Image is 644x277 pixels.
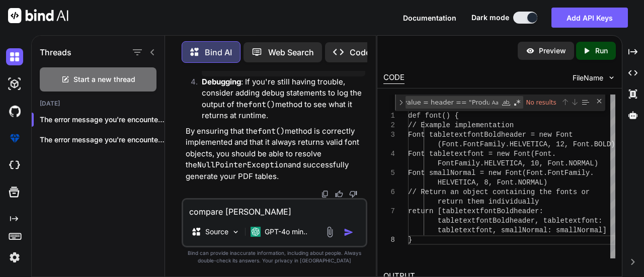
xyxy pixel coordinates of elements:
[396,95,406,111] div: Toggle Replace
[395,95,605,111] div: Find / Replace
[258,126,285,136] code: font()
[408,207,543,215] span: return [tabletextfontBoldheader:
[607,73,616,82] img: chevron down
[231,228,240,236] img: Pick Models
[202,77,241,86] strong: Debugging
[202,76,365,122] p: : If you're still having trouble, consider adding debug statements to log the output of the metho...
[268,46,314,58] p: Web Search
[344,227,354,237] img: icon
[383,121,395,130] div: 2
[408,150,556,158] span: Font tabletextfont = new Font(Font.
[205,227,228,237] p: Source
[406,97,490,108] textarea: Find
[526,46,535,55] img: preview
[40,135,165,145] p: The error message you're encountering in...
[573,73,603,83] span: FileName
[197,160,288,170] code: NullPointerException
[205,46,232,58] p: Bind AI
[350,46,411,58] p: Code Generator
[40,46,71,58] h1: Threads
[525,96,559,109] div: No results
[571,98,579,106] div: Next Match (Enter)
[512,98,522,108] div: Use Regular Expression (Alt+R)
[383,168,395,178] div: 5
[183,200,366,218] textarea: compare [PERSON_NAME]
[408,131,573,139] span: Font tabletextfontBoldheader = new Font
[6,249,23,266] img: settings
[383,111,395,121] div: 1
[408,236,412,244] span: }
[383,207,395,216] div: 7
[248,100,275,110] code: font()
[6,157,23,174] img: cloudideIcon
[32,100,165,108] h2: [DATE]
[551,8,628,28] button: Add API Keys
[383,149,395,159] div: 4
[490,98,500,108] div: Match Case (Alt+C)
[6,75,23,93] img: darkAi-studio
[403,13,456,23] button: Documentation
[438,217,603,225] span: tabletextfontBoldheader, tabletextfont:
[438,226,607,234] span: tabletextfont, smallNormal: smallNormal]
[265,227,307,237] p: GPT-4o min..
[438,178,547,187] span: HELVETICA, 8, Font.NORMAL)
[8,8,68,23] img: Bind AI
[6,48,23,65] img: darkChat
[40,115,165,125] p: The error message you're encountering, `...
[539,46,566,56] p: Preview
[182,249,367,264] p: Bind can provide inaccurate information, including about people. Always double-check its answers....
[383,235,395,245] div: 8
[471,13,509,23] span: Dark mode
[403,14,456,22] span: Documentation
[349,190,357,198] img: dislike
[501,98,511,108] div: Match Whole Word (Alt+W)
[251,227,261,237] img: GPT-4o mini
[595,97,603,105] div: Close (Escape)
[73,74,135,84] span: Start a new thread
[321,190,329,198] img: copy
[6,130,23,147] img: premium
[580,97,591,108] div: Find in Selection (Alt+L)
[186,126,365,182] p: By ensuring that the method is correctly implemented and that it always returns valid font object...
[561,98,569,106] div: Previous Match (Shift+Enter)
[408,121,514,129] span: // Example implementation
[595,46,608,56] p: Run
[408,169,590,177] span: Font smallNormal = new Font(Font.FontFamily
[438,140,615,148] span: (Font.FontFamily.HELVETICA, 12, Font.BOLD)
[324,226,336,238] img: attachment
[6,103,23,120] img: githubDark
[383,188,395,197] div: 6
[438,198,539,206] span: return them individually
[590,169,594,177] span: .
[408,112,459,120] span: def font() {
[383,130,395,140] div: 3
[335,190,343,198] img: like
[383,72,405,84] div: CODE
[438,159,598,167] span: FontFamily.HELVETICA, 10, Font.NORMAL)
[408,188,590,196] span: // Return an object containing the fonts or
